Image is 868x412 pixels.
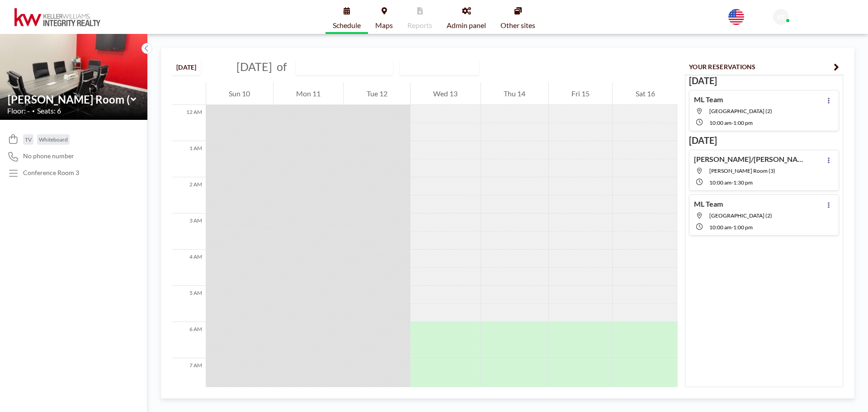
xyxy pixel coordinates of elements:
[274,82,344,105] div: Mon 11
[172,213,206,250] div: 3 AM
[172,59,201,75] button: [DATE]
[689,135,839,146] h3: [DATE]
[454,61,464,73] input: Search for option
[709,179,731,186] span: 10:00 AM
[733,224,753,231] span: 1:00 PM
[14,8,100,26] img: organization-logo
[172,358,206,394] div: 7 AM
[481,82,548,105] div: Thu 14
[172,286,206,322] div: 5 AM
[685,59,843,75] button: YOUR RESERVATIONS
[344,82,410,105] div: Tue 12
[500,22,535,29] span: Other sites
[172,322,206,358] div: 6 AM
[23,152,74,160] span: No phone number
[447,22,486,29] span: Admin panel
[401,59,479,75] div: Search for option
[407,22,432,29] span: Reports
[689,75,839,86] h3: [DATE]
[793,18,809,25] span: Admin
[7,106,30,115] span: Floor: -
[731,224,733,231] span: -
[172,177,206,213] div: 2 AM
[375,22,393,29] span: Maps
[277,60,287,74] span: of
[32,108,35,114] span: •
[793,10,842,18] span: KWIR Front Desk
[39,136,68,143] span: Whiteboard
[694,95,723,104] h4: ML Team
[206,82,273,105] div: Sun 10
[8,93,131,106] input: Snelling Room (3)
[172,105,206,141] div: 12 AM
[23,169,79,177] p: Conference Room 3
[37,106,61,115] span: Seats: 6
[694,199,723,208] h4: ML Team
[731,119,733,126] span: -
[733,119,753,126] span: 1:00 PM
[709,212,772,219] span: Lexington Room (2)
[733,179,753,186] span: 1:30 PM
[172,141,206,177] div: 1 AM
[333,22,361,29] span: Schedule
[25,136,32,143] span: TV
[410,82,481,105] div: Wed 13
[549,82,613,105] div: Fri 15
[172,250,206,286] div: 4 AM
[402,61,453,73] span: WEEKLY VIEW
[709,167,775,174] span: Snelling Room (3)
[236,60,272,73] span: [DATE]
[731,179,733,186] span: -
[694,155,807,164] h4: [PERSON_NAME]/[PERSON_NAME]
[613,82,678,105] div: Sat 16
[709,224,731,231] span: 10:00 AM
[777,13,785,21] span: KF
[297,60,383,75] input: Snelling Room (3)
[709,108,772,114] span: Lexington Room (2)
[709,119,731,126] span: 10:00 AM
